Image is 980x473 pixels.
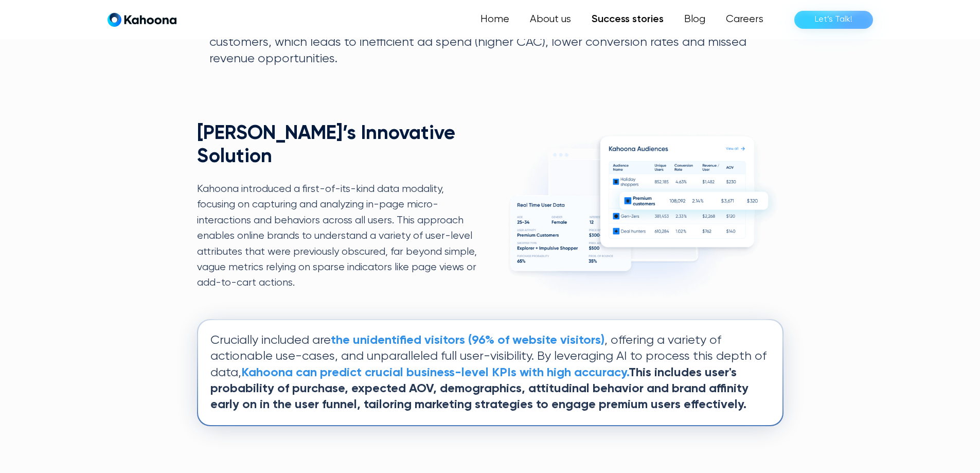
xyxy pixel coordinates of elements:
[197,182,477,291] p: Kahoona introduced a first-of-its-kind data modality, focusing on capturing and analyzing in-page...
[470,9,520,30] a: Home
[794,11,873,29] a: Let’s Talk!
[674,9,716,30] a: Blog
[581,9,674,30] a: Success stories
[197,122,477,169] h2: [PERSON_NAME]’s Innovative Solution
[210,366,749,411] strong: This includes user's probability of purchase, expected AOV, demographics, attitudinal behavior an...
[716,9,774,30] a: Careers
[331,334,604,346] strong: the unidentified visitors (96% of website visitors)
[210,332,770,413] p: Crucially included are , offering a variety of actionable use-cases, and unparalleled full user-v...
[520,9,581,30] a: About us
[815,11,852,28] div: Let’s Talk!
[108,12,176,27] a: home
[241,366,629,379] strong: Kahoona can predict crucial business-level KPIs with high accuracy.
